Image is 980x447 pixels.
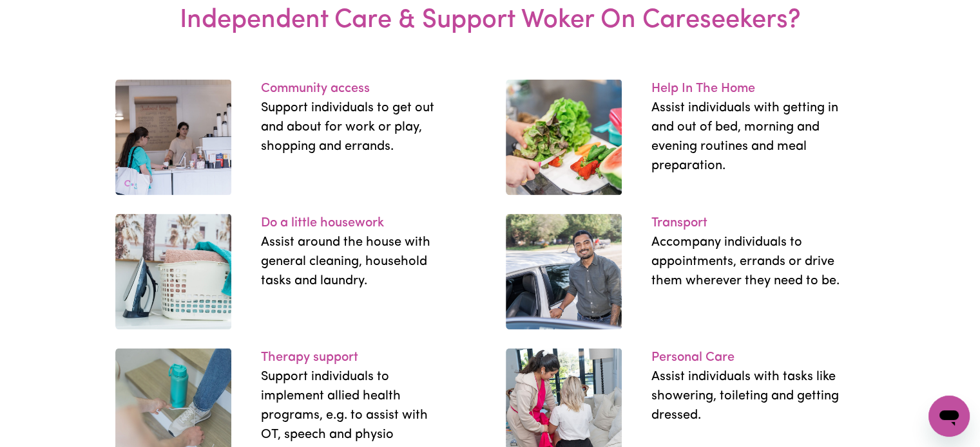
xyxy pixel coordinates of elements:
[115,214,231,329] img: work-12.ad5d85e4.jpg
[506,79,622,195] img: work-21.3fa7cca1.jpg
[261,233,450,291] p: Assist around the house with general cleaning, household tasks and laundry.
[651,79,841,98] p: Help In The Home
[261,214,450,233] p: Do a little housework
[506,214,622,329] img: work-22.b58e9bca.jpg
[115,79,231,195] img: work-11.e9fa299d.jpg
[651,214,841,233] p: Transport
[651,98,841,176] p: Assist individuals with getting in and out of bed, morning and evening routines and meal preparat...
[261,348,450,367] p: Therapy support
[261,98,450,156] p: Support individuals to get out and about for work or play, shopping and errands.
[651,348,841,367] p: Personal Care
[261,79,450,98] p: Community access
[651,233,841,291] p: Accompany individuals to appointments, errands or drive them wherever they need to be.
[928,396,970,437] iframe: Button to launch messaging window
[651,367,841,425] p: Assist individuals with tasks like showering, toileting and getting dressed.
